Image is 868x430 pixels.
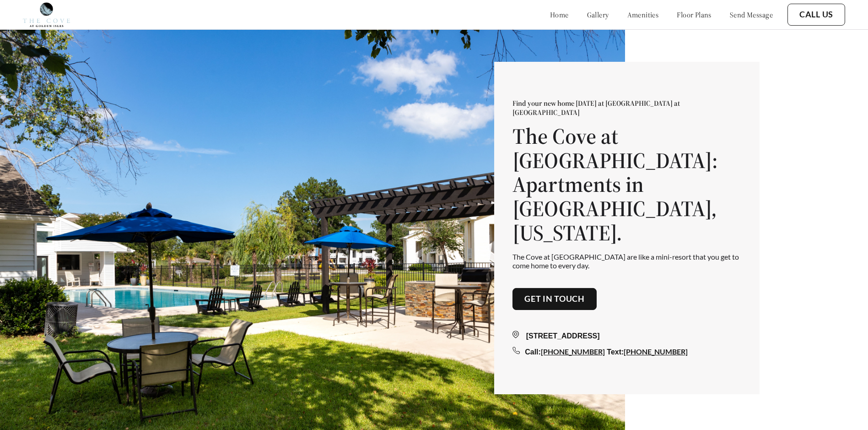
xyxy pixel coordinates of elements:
[512,331,741,342] div: [STREET_ADDRESS]
[627,10,659,19] a: amenities
[524,294,585,304] a: Get in touch
[799,10,833,20] a: Call Us
[550,10,569,19] a: home
[541,347,605,356] a: [PHONE_NUMBER]
[512,98,741,117] p: Find your new home [DATE] at [GEOGRAPHIC_DATA] at [GEOGRAPHIC_DATA]
[730,10,773,19] a: send message
[607,348,624,356] span: Text:
[787,4,845,26] button: Call Us
[512,124,741,245] h1: The Cove at [GEOGRAPHIC_DATA]: Apartments in [GEOGRAPHIC_DATA], [US_STATE].
[624,347,688,356] a: [PHONE_NUMBER]
[525,348,541,356] span: Call:
[512,252,741,270] p: The Cove at [GEOGRAPHIC_DATA] are like a mini-resort that you get to come home to every day.
[512,288,597,310] button: Get in touch
[677,10,712,19] a: floor plans
[587,10,609,19] a: gallery
[23,2,70,27] img: Company logo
